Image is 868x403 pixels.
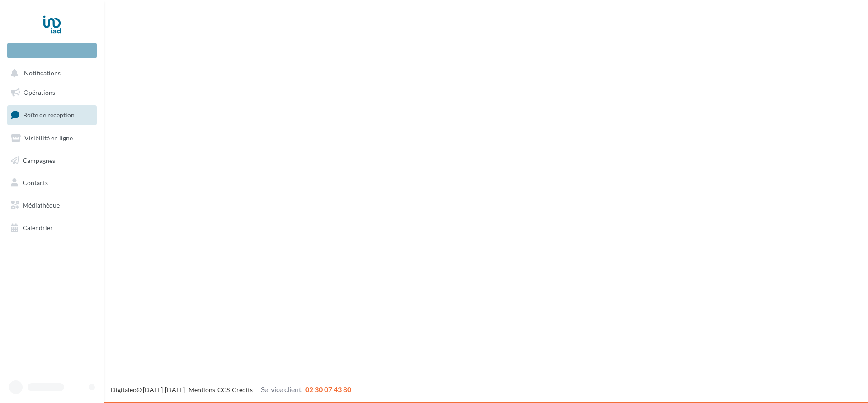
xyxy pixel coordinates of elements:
span: Notifications [24,69,61,77]
a: Crédits [232,386,253,394]
a: Opérations [5,83,99,102]
a: Médiathèque [5,196,99,215]
div: Nouvelle campagne [7,43,97,58]
span: Contacts [23,179,48,186]
span: Campagnes [23,156,55,164]
a: CGS [217,386,230,394]
a: Mentions [189,386,215,394]
a: Visibilité en ligne [5,129,99,148]
span: Opérations [24,88,55,96]
span: Visibilité en ligne [24,134,73,142]
a: Contacts [5,173,99,192]
span: Calendrier [23,224,53,232]
a: Boîte de réception [5,105,99,125]
a: Campagnes [5,151,99,170]
span: © [DATE]-[DATE] - - - [111,386,351,394]
span: Service client [261,385,302,394]
span: 02 30 07 43 80 [305,385,351,394]
span: Boîte de réception [23,111,75,119]
a: Calendrier [5,218,99,237]
span: Médiathèque [23,201,60,209]
a: Digitaleo [111,386,137,394]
